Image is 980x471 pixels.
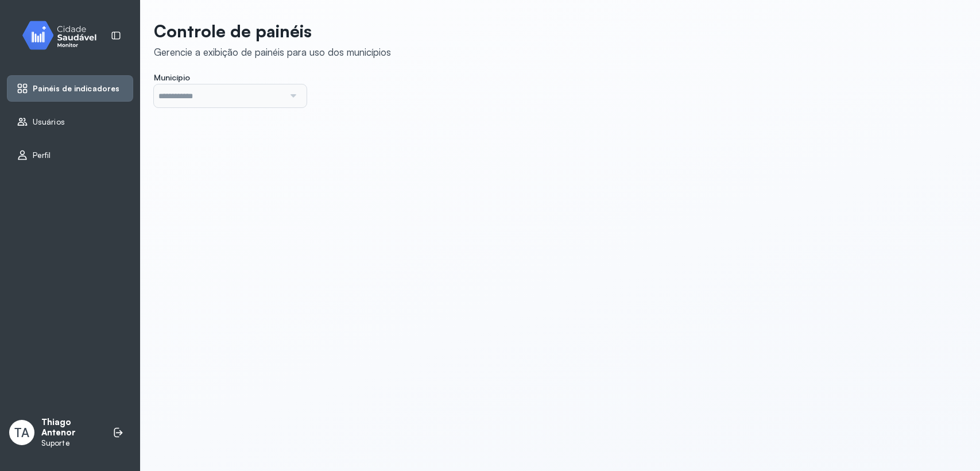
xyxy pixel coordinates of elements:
span: TA [14,425,29,440]
p: Controle de painéis [154,21,391,41]
a: Usuários [17,116,123,128]
span: Painéis de indicadores [33,84,119,94]
span: Município [154,72,190,83]
p: Thiago Antenor [41,417,101,439]
a: Perfil [17,149,123,161]
span: Perfil [33,150,51,160]
img: monitor.svg [12,18,115,52]
span: Usuários [33,117,65,127]
p: Suporte [41,438,101,448]
div: Gerencie a exibição de painéis para uso dos municípios [154,46,391,58]
a: Painéis de indicadores [17,83,123,94]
